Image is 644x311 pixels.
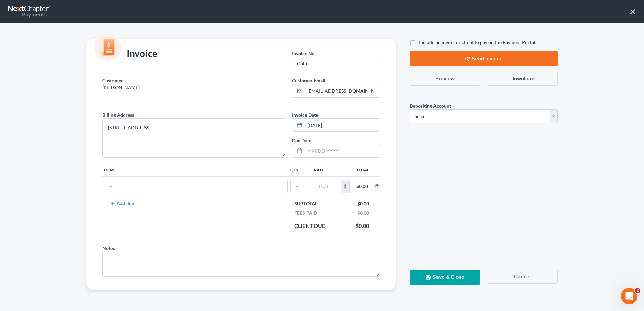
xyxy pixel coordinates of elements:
[99,47,161,61] div: Invoice
[292,112,318,118] span: Invoice Date
[292,57,380,70] input: --
[354,210,373,216] div: $0.00
[419,39,536,45] span: Include an invite for client to pay on the Payment Portal.
[292,137,311,144] label: Due Date
[351,163,375,176] th: Total
[94,34,121,61] img: icon-money-cc55cd5b71ee43c44ef0efbab91310903cbf28f8221dba23c0d5ca797e203e98.svg
[410,270,480,285] button: Save & Close
[289,163,313,176] th: Qty
[292,50,316,56] span: Invoice No.
[352,222,373,230] div: $0.00
[410,103,451,109] span: Depositing Account
[102,77,123,84] label: Customer
[305,84,380,97] input: Enter email...
[635,288,640,293] span: 2
[8,3,51,20] a: Payments
[313,163,351,176] th: Rate
[356,183,369,190] div: $0.00
[354,200,373,207] div: $0.00
[291,210,320,216] div: Fees Paid
[291,222,328,230] div: Client Due
[291,200,321,207] div: Subtotal
[487,270,558,284] button: Cancel
[8,11,47,18] div: Payments
[292,78,325,83] span: Customer Email
[314,180,341,193] input: 0.00
[630,6,636,17] button: ×
[108,201,137,206] button: Add Item
[487,72,558,86] button: Download
[102,112,134,118] span: Billing Address
[102,245,115,252] label: Notes
[305,119,380,132] input: MM/DD/YYYY
[102,163,289,176] th: Item
[410,51,558,66] button: Send Invoice
[104,180,287,193] input: --
[291,180,311,193] input: --
[341,180,349,193] div: $
[410,72,480,86] button: Preview
[621,288,637,304] iframe: Intercom live chat
[305,144,380,157] input: MM/DD/YYYY
[102,84,285,91] p: [PERSON_NAME]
